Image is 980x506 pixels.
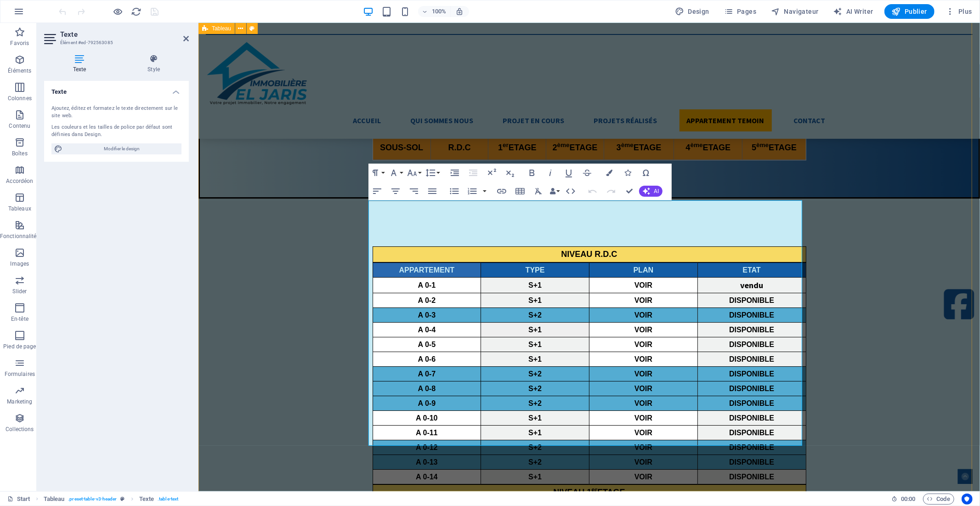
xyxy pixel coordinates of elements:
button: Usercentrics [962,494,973,505]
button: Modifier le design [51,143,181,154]
button: Ordered List [481,182,488,200]
button: Ordered List [464,182,481,200]
button: Paragraph Format [368,164,386,182]
button: Superscript [483,164,500,182]
span: Navigateur [771,7,818,16]
button: Publier [884,4,935,19]
p: Contenu [9,122,30,130]
button: Align Right [405,182,423,200]
button: Code [923,494,954,505]
button: Confirm (Ctrl+⏎) [621,182,638,200]
p: Formulaires [5,370,35,378]
i: Lors du redimensionnement, ajuster automatiquement le niveau de zoom en fonction de l'appareil sé... [456,7,464,16]
h6: 100% [432,6,447,17]
button: Design [671,4,713,19]
p: Colonnes [8,95,32,102]
nav: breadcrumb [44,494,179,505]
p: Marketing [7,398,32,405]
button: Align Justify [424,182,441,200]
p: Boîtes [12,150,28,157]
button: Line Height [424,164,441,182]
span: . table-text [158,494,178,505]
button: Plus [942,4,976,19]
button: 100% [418,6,451,17]
h3: Élément #ed-792563085 [60,39,170,47]
span: Design [675,7,709,16]
p: Éléments [8,67,31,74]
button: HTML [562,182,579,200]
p: Collections [6,426,34,433]
p: Accordéon [6,177,33,185]
button: Subscript [501,164,519,182]
h4: Texte [44,81,189,97]
button: Align Center [387,182,404,200]
button: Align Left [368,182,386,200]
button: Font Size [405,164,423,182]
span: AI Writer [833,7,873,16]
button: Italic (Ctrl+I) [542,164,559,182]
h6: Durée de la session [891,494,916,505]
span: Publier [892,7,927,16]
button: Icons [619,164,636,182]
div: ​ [174,212,608,461]
button: Underline (Ctrl+U) [560,164,578,182]
span: Cliquez pour sélectionner. Double-cliquez pour modifier. [139,494,154,505]
span: Modifier le design [65,143,179,154]
button: Insert Link [493,182,510,200]
span: Pages [724,7,756,16]
span: 00 00 [901,494,915,505]
h4: Style [119,54,189,74]
button: Increase Indent [446,164,464,182]
button: Insert Table [511,182,529,200]
button: reload [131,6,142,17]
button: AI [639,186,663,197]
p: Images [11,260,29,267]
button: Clear Formatting [530,182,547,200]
p: Favoris [10,40,29,47]
h2: Texte [60,30,189,39]
button: Cliquez ici pour quitter le mode Aperçu et poursuivre l'édition. [113,6,124,17]
span: : [907,495,909,502]
div: Les couleurs et les tailles de police par défaut sont définies dans Design. [51,124,181,139]
i: Actualiser la page [131,6,142,17]
button: Undo (Ctrl+Z) [584,182,601,200]
span: Tableau [212,26,231,31]
button: Strikethrough [578,164,596,182]
button: Navigateur [767,4,822,19]
button: Redo (Ctrl+Shift+Z) [602,182,620,200]
span: . preset-table-v3-header [68,494,117,505]
button: Special Characters [637,164,655,182]
button: Pages [720,4,760,19]
span: Code [927,494,950,505]
span: AI [654,188,659,194]
button: Unordered List [446,182,463,200]
div: Ajoutez, éditez et formatez le texte directement sur le site web. [51,105,181,120]
i: Cet élément est une présélection personnalisable. [120,496,125,501]
button: Colors [600,164,618,182]
p: Tableaux [8,205,31,212]
a: Cliquez pour annuler la sélection. Double-cliquez pour ouvrir Pages. [7,494,30,505]
button: Bold (Ctrl+B) [523,164,541,182]
p: Pied de page [3,343,36,350]
p: Slider [13,288,27,295]
button: Data Bindings [548,182,561,200]
button: Decrease Indent [465,164,482,182]
span: Cliquez pour sélectionner. Double-cliquez pour modifier. [44,494,65,505]
button: Font Family [387,164,404,182]
h4: Texte [44,54,119,74]
button: AI Writer [830,4,877,19]
span: Plus [946,7,972,16]
div: Design (Ctrl+Alt+Y) [671,4,713,19]
p: En-tête [11,315,28,323]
